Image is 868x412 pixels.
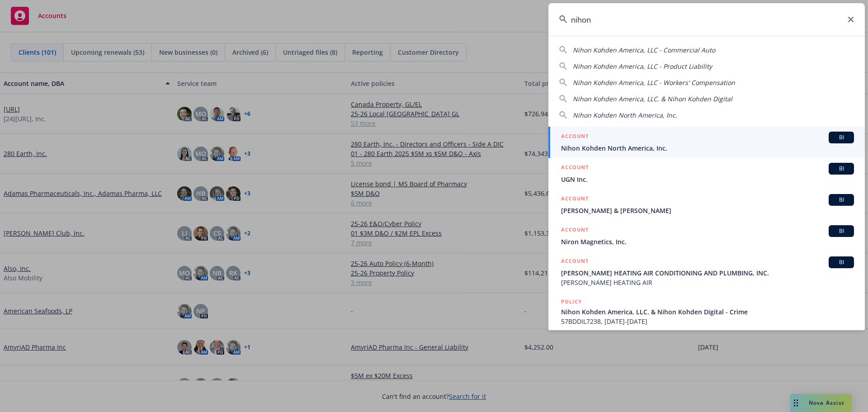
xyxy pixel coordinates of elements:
[561,132,589,142] h5: ACCOUNT
[561,237,854,246] span: Niron Magnetics, Inc.
[573,62,712,71] span: Nihon Kohden America, LLC - Product Liability
[832,165,850,173] span: BI
[573,46,715,54] span: Nihon Kohden America, LLC - Commercial Auto
[561,163,589,174] h5: ACCOUNT
[548,251,865,292] a: ACCOUNTBI[PERSON_NAME] HEATING AIR CONDITIONING AND PLUMBING, INC.[PERSON_NAME] HEATING AIR
[548,3,865,36] input: Search...
[548,292,865,331] a: POLICYNihon Kohden America, LLC. & Nihon Kohden Digital - Crime57BDDIL7238, [DATE]-[DATE]
[548,189,865,220] a: ACCOUNTBI[PERSON_NAME] & [PERSON_NAME]
[561,175,854,184] span: UGN Inc.
[548,127,865,158] a: ACCOUNTBINihon Kohden North America, Inc.
[561,225,589,236] h5: ACCOUNT
[832,227,850,235] span: BI
[548,158,865,189] a: ACCOUNTBIUGN Inc.
[573,111,677,119] span: Nihon Kohden North America, Inc.
[561,307,854,317] span: Nihon Kohden America, LLC. & Nihon Kohden Digital - Crime
[561,256,589,267] h5: ACCOUNT
[832,133,850,142] span: BI
[548,220,865,251] a: ACCOUNTBINiron Magnetics, Inc.
[573,78,735,87] span: Nihon Kohden America, LLC - Workers' Compensation
[573,95,732,103] span: Nihon Kohden America, LLC. & Nihon Kohden Digital
[561,206,854,215] span: [PERSON_NAME] & [PERSON_NAME]
[561,278,854,287] span: [PERSON_NAME] HEATING AIR
[561,317,854,326] span: 57BDDIL7238, [DATE]-[DATE]
[561,268,854,278] span: [PERSON_NAME] HEATING AIR CONDITIONING AND PLUMBING, INC.
[561,194,589,205] h5: ACCOUNT
[832,196,850,204] span: BI
[832,258,850,266] span: BI
[561,143,854,153] span: Nihon Kohden North America, Inc.
[561,297,582,306] h5: POLICY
